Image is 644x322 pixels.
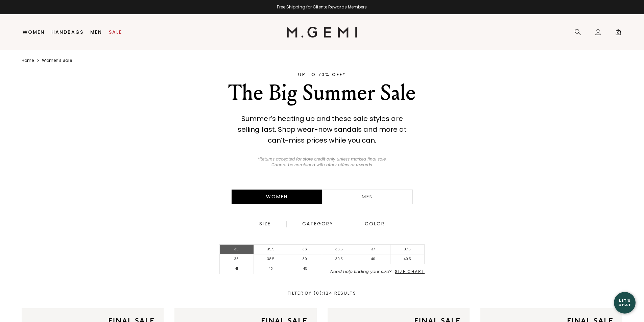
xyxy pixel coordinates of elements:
li: 41 [220,264,254,274]
li: 38.5 [254,254,288,264]
li: 35 [220,245,254,254]
a: Handbags [51,29,84,35]
span: Size Chart [395,269,425,274]
li: 39 [288,254,322,264]
li: 38 [220,254,254,264]
li: 36.5 [322,245,356,254]
li: 37 [356,245,390,254]
a: Home [22,58,34,63]
li: 43 [288,264,322,274]
div: Filter By (0) : 124 Results [8,291,636,296]
a: Women [23,29,45,35]
a: Men [90,29,102,35]
li: 40.5 [390,254,425,264]
li: 40 [356,254,390,264]
p: *Returns accepted for store credit only unless marked final sale. Cannot be combined with other o... [254,156,390,168]
img: M.Gemi [287,27,357,38]
li: 36 [288,245,322,254]
div: Women [232,190,322,204]
div: The Big Summer Sale [205,81,439,105]
li: 42 [254,264,288,274]
div: Size [259,221,271,227]
li: 39.5 [322,254,356,264]
div: UP TO 70% OFF* [205,71,439,78]
a: Women's sale [42,58,72,63]
div: Summer’s heating up and these sale styles are selling fast. Shop wear-now sandals and more at can... [231,113,413,146]
a: Men [322,190,413,204]
span: 0 [615,30,622,37]
div: Color [364,221,385,227]
li: 37.5 [390,245,425,254]
div: Let's Chat [614,298,636,307]
li: Need help finding your size? [322,269,425,274]
div: Category [302,221,334,227]
a: Sale [109,29,122,35]
li: 35.5 [254,245,288,254]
